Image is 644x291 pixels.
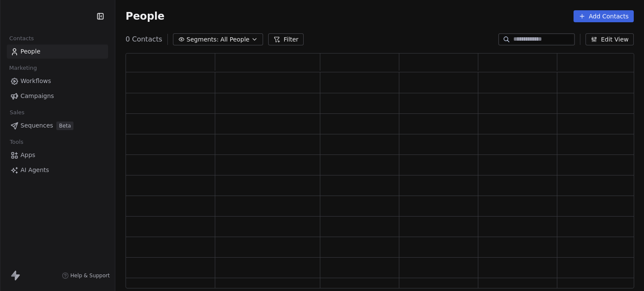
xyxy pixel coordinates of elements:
a: AI Agents [7,163,108,177]
a: People [7,45,108,59]
span: Contacts [6,32,38,45]
span: All People [220,35,249,44]
a: SequencesBeta [7,119,108,133]
span: Campaigns [20,92,54,101]
span: Marketing [6,62,41,74]
button: Add Contacts [574,10,634,22]
span: Tools [6,136,27,148]
span: Apps [20,151,35,160]
span: Sequences [20,121,53,130]
span: Beta [56,122,73,130]
span: Help & Support [70,272,110,279]
a: Apps [7,148,108,162]
button: Edit View [585,33,634,45]
div: grid [126,72,636,289]
span: AI Agents [20,166,49,175]
span: Workflows [20,77,51,86]
span: People [126,10,164,23]
span: Segments: [187,35,219,44]
span: Sales [6,106,28,119]
a: Help & Support [62,272,110,279]
a: Workflows [7,74,108,88]
span: People [20,47,41,56]
a: Campaigns [7,89,108,103]
span: 0 Contacts [126,34,162,45]
button: Filter [268,33,304,45]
